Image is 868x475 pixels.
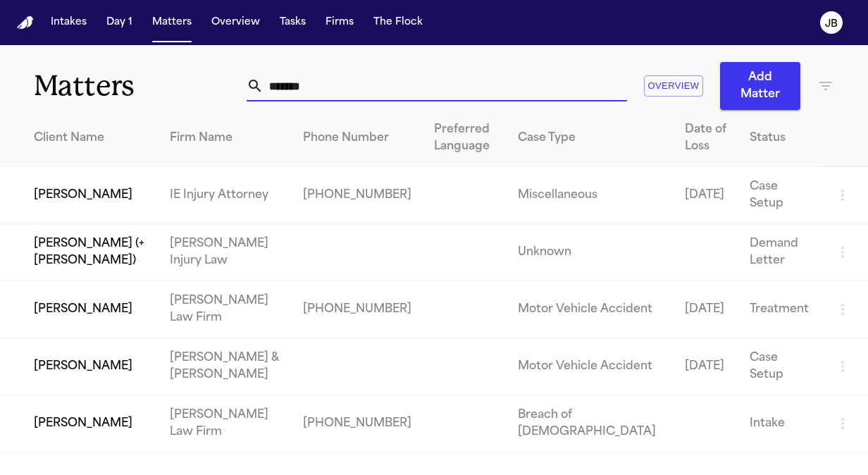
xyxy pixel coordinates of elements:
h1: Matters [34,68,247,104]
td: IE Injury Attorney [159,167,291,224]
a: Home [17,16,34,30]
td: Motor Vehicle Accident [507,281,673,338]
td: [DATE] [674,338,738,395]
td: [PERSON_NAME] & [PERSON_NAME] [159,338,291,395]
td: Demand Letter [738,224,823,281]
td: Intake [738,395,823,452]
td: Miscellaneous [507,167,673,224]
button: Matters [147,10,197,35]
button: Firms [320,10,359,35]
td: Case Setup [738,338,823,395]
td: [PERSON_NAME] Injury Law [159,224,291,281]
button: Overview [644,75,703,97]
img: Finch Logo [17,16,34,30]
div: Client Name [34,130,147,147]
td: Case Setup [738,167,823,224]
button: Overview [206,10,266,35]
button: The Flock [368,10,428,35]
td: [PHONE_NUMBER] [292,281,423,338]
div: Case Type [518,130,662,147]
td: [PERSON_NAME] Law Firm [159,395,291,452]
button: Add Matter [720,62,800,110]
div: Preferred Language [434,121,496,155]
td: [PHONE_NUMBER] [292,167,423,224]
td: Breach of [DEMOGRAPHIC_DATA] [507,395,673,452]
td: [PERSON_NAME] Law Firm [159,281,291,338]
div: Date of Loss [685,121,727,155]
div: Phone Number [303,130,411,147]
div: Firm Name [170,130,280,147]
td: Motor Vehicle Accident [507,338,673,395]
td: [DATE] [674,167,738,224]
td: Unknown [507,224,673,281]
button: Intakes [45,10,92,35]
td: [DATE] [674,281,738,338]
div: Status [750,130,812,147]
button: Day 1 [101,10,138,35]
button: Tasks [274,10,311,35]
td: [PHONE_NUMBER] [292,395,423,452]
td: Treatment [738,281,823,338]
